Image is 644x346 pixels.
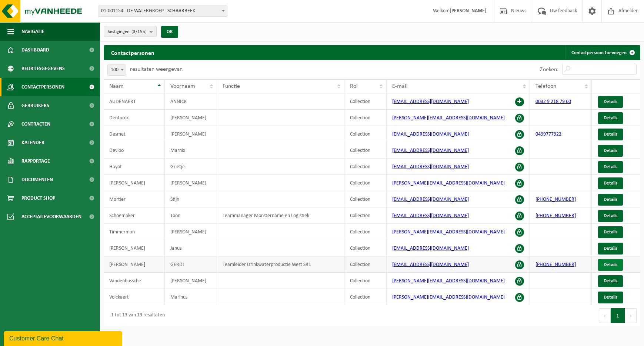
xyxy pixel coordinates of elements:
span: Details [604,295,617,300]
td: Collection [344,273,387,289]
count: (3/155) [131,29,147,34]
td: [PERSON_NAME] [104,175,165,191]
td: Devloo [104,142,165,159]
a: Details [598,177,623,189]
a: [EMAIL_ADDRESS][DOMAIN_NAME] [392,262,469,267]
a: 0032 9 218 79 60 [535,99,571,104]
td: Janus [165,240,217,256]
a: [EMAIL_ADDRESS][DOMAIN_NAME] [392,213,469,219]
span: Navigatie [21,22,44,41]
a: [PERSON_NAME][EMAIL_ADDRESS][DOMAIN_NAME] [392,180,505,186]
h2: Contactpersonen [104,45,162,60]
td: ANNICK [165,93,217,110]
span: Details [604,132,617,137]
td: Marinus [165,289,217,305]
td: Timmerman [104,224,165,240]
td: Collection [344,142,387,159]
span: 01-001154 - DE WATERGROEP - SCHAARBEEK [98,6,227,17]
div: 1 tot 13 van 13 resultaten [107,309,165,322]
strong: [PERSON_NAME] [450,8,487,14]
td: Vandenbussche [104,273,165,289]
a: Details [598,112,623,124]
button: 1 [611,308,625,323]
td: Collection [344,159,387,175]
label: resultaten weergeven [130,66,183,72]
a: 0499777922 [535,132,561,137]
a: [PHONE_NUMBER] [535,197,576,202]
span: 100 [107,64,126,76]
td: Denturck [104,110,165,126]
a: [PERSON_NAME][EMAIL_ADDRESS][DOMAIN_NAME] [392,229,505,235]
span: Rol [350,83,358,89]
td: Collection [344,191,387,207]
td: [PERSON_NAME] [165,175,217,191]
span: Rapportage [21,152,50,170]
span: Naam [109,83,124,89]
a: [PERSON_NAME][EMAIL_ADDRESS][DOMAIN_NAME] [392,115,505,121]
td: Stijn [165,191,217,207]
td: [PERSON_NAME] [165,224,217,240]
span: 01-001154 - DE WATERGROEP - SCHAARBEEK [98,6,227,16]
span: Documenten [21,170,53,189]
td: Desmet [104,126,165,142]
a: [EMAIL_ADDRESS][DOMAIN_NAME] [392,164,469,170]
a: Details [598,129,623,140]
span: Voornaam [170,83,195,89]
td: Collection [344,240,387,256]
td: Toon [165,207,217,224]
span: Details [604,246,617,251]
td: Collection [344,289,387,305]
td: [PERSON_NAME] [165,110,217,126]
td: Marnix [165,142,217,159]
td: Collection [344,256,387,273]
a: Details [598,194,623,206]
span: Telefoon [535,83,556,89]
a: [EMAIL_ADDRESS][DOMAIN_NAME] [392,99,469,104]
button: Vestigingen(3/155) [104,26,157,37]
button: OK [161,26,178,38]
span: Contracten [21,115,50,133]
a: [EMAIL_ADDRESS][DOMAIN_NAME] [392,132,469,137]
a: Details [598,96,623,108]
span: E-mail [392,83,408,89]
td: Collection [344,175,387,191]
span: Dashboard [21,41,49,59]
a: Details [598,259,623,271]
a: Details [598,161,623,173]
a: Details [598,243,623,254]
a: [PERSON_NAME][EMAIL_ADDRESS][DOMAIN_NAME] [392,295,505,300]
span: Details [604,279,617,283]
a: Details [598,275,623,287]
a: Details [598,226,623,238]
span: Functie [223,83,240,89]
td: Hayot [104,159,165,175]
td: [PERSON_NAME] [104,256,165,273]
td: Collection [344,224,387,240]
td: Volckaert [104,289,165,305]
span: Details [604,164,617,169]
a: Contactpersoon toevoegen [565,45,640,60]
span: Details [604,148,617,153]
a: [PHONE_NUMBER] [535,262,576,267]
a: [PHONE_NUMBER] [535,213,576,219]
span: 100 [108,65,126,75]
a: Details [598,292,623,303]
iframe: chat widget [4,330,124,346]
td: AUDENAERT [104,93,165,110]
span: Details [604,213,617,218]
span: Acceptatievoorwaarden [21,207,81,226]
a: Details [598,145,623,157]
span: Bedrijfsgegevens [21,59,65,78]
span: Details [604,116,617,120]
span: Details [604,181,617,186]
td: Grietje [165,159,217,175]
td: Mortier [104,191,165,207]
button: Previous [599,308,611,323]
td: Collection [344,207,387,224]
a: [EMAIL_ADDRESS][DOMAIN_NAME] [392,148,469,153]
span: Details [604,197,617,202]
span: Details [604,99,617,104]
span: Contactpersonen [21,78,64,96]
a: [EMAIL_ADDRESS][DOMAIN_NAME] [392,246,469,251]
span: Gebruikers [21,96,49,115]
